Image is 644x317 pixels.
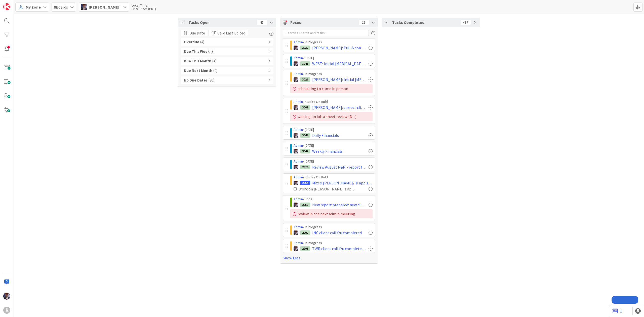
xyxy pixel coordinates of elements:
[294,55,373,61] div: › [DATE]
[312,180,373,186] span: Max & [PERSON_NAME]/ID applications w KA - check in w KA
[294,246,298,251] img: ML
[294,196,373,202] div: › Done
[213,68,217,74] span: ( 4 )
[312,230,362,236] span: INC client call f/u completed
[300,105,310,110] div: 3009
[294,105,298,110] img: ML
[359,20,369,25] div: 11
[294,99,303,104] a: Admin
[312,76,367,83] span: [PERSON_NAME]: Initial [MEDICAL_DATA] payment received💲 Inform INC when payment received
[3,3,10,10] img: Visit kanbanzone.com
[257,20,267,25] div: 45
[184,77,208,83] b: No Due Dates
[294,175,303,179] a: Admin
[294,240,373,246] div: › In Progress
[312,61,367,67] span: WEST: Initial [MEDICAL_DATA] payment received💲 Inform INC when payment received
[132,7,156,11] div: Fri 9:02 AM (PDT)
[294,241,303,245] a: Admin
[294,77,298,82] img: ML
[294,181,298,185] img: ML
[312,132,339,138] span: Daily Financials
[294,143,303,148] a: Admin
[217,30,245,36] span: Card Last Edited
[89,4,119,10] span: [PERSON_NAME]
[184,68,212,74] b: Due Next Month
[294,133,298,138] img: ML
[283,30,369,36] input: Search all cards and tasks...
[132,4,156,7] div: Local Time:
[184,39,199,45] b: Overdue
[294,56,303,60] a: Admin
[200,39,204,45] span: ( 4 )
[392,19,458,25] span: Tasks Completed
[461,20,471,25] div: 497
[294,127,303,132] a: Admin
[300,61,310,66] div: 3045
[299,186,357,192] div: Work on [PERSON_NAME]'s application shell
[294,197,303,201] a: Admin
[290,112,373,121] div: waiting on iolta sheet review (Nic)
[184,58,211,64] b: Due This Month
[283,255,375,261] a: Show Less
[294,203,298,207] img: ML
[290,84,373,93] div: scheduling to come in person
[188,19,254,25] span: Tasks Open
[300,149,310,153] div: 3047
[294,127,373,132] div: › [DATE]
[26,4,41,10] span: My Zone
[184,49,210,55] b: Due This Week
[312,148,343,154] span: Weekly Financials
[312,104,367,110] span: [PERSON_NAME]: correct client payment to op. accnt.: Coordinate bank transfer with INC & fix in C...
[294,230,298,235] img: ML
[294,40,303,44] a: Admin
[300,230,310,235] div: 2992
[300,203,310,207] div: 2959
[294,71,303,76] a: Admin
[294,71,373,76] div: › In Progress
[300,133,310,138] div: 3046
[294,175,373,180] div: › Stuck / On Hold
[294,225,303,229] a: Admin
[294,99,373,104] div: › Stuck / On Hold
[294,143,373,148] div: › [DATE]
[294,159,373,164] div: › [DATE]
[300,77,310,82] div: 3026
[290,19,355,25] span: Focus
[81,4,87,10] img: ML
[211,49,215,55] span: ( 3 )
[294,224,373,230] div: › In Progress
[294,39,373,45] div: › In Progress
[54,5,56,10] b: 8
[3,307,10,314] div: R
[294,149,298,153] img: ML
[300,46,310,50] div: 3032
[300,165,310,169] div: 2976
[294,159,303,164] a: Admin
[300,246,310,251] div: 2993
[612,308,622,314] a: 1
[312,164,367,170] span: Review August P&N - report to KPN next week
[290,209,373,218] div: review in the next admin meeting
[294,46,298,50] img: ML
[300,181,310,185] div: 2854
[294,165,298,169] img: ML
[3,293,10,300] img: ML
[312,45,367,51] span: [PERSON_NAME]: Pull & consolidate all matters' attorneys fees & expenses from 2023 to current - c...
[312,246,367,252] span: TWR client call f/u completed - Corona amount?
[189,30,205,36] span: Due Date
[54,4,68,10] span: Boards
[209,77,214,83] span: ( 30 )
[209,30,248,36] button: Card Last Edited
[312,202,367,208] span: New report prepared: new client retainers & all client [MEDICAL_DATA] balances (resource allocation)
[212,58,216,64] span: ( 4 )
[294,61,298,66] img: ML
